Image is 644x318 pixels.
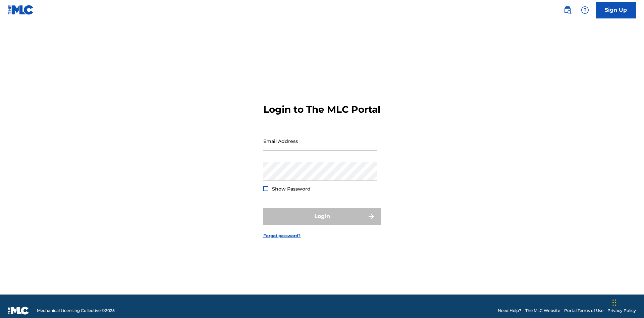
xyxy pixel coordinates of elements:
[525,308,560,314] a: The MLC Website
[564,308,603,314] a: Portal Terms of Use
[581,6,589,14] img: help
[610,286,644,318] iframe: Chat Widget
[561,3,574,17] a: Public Search
[596,2,636,18] a: Sign Up
[272,186,311,192] span: Show Password
[498,308,521,314] a: Need Help?
[263,104,380,115] h3: Login to The MLC Portal
[263,233,301,239] a: Forgot password?
[612,293,616,313] div: Drag
[563,6,572,14] img: search
[8,5,34,15] img: MLC Logo
[607,308,636,314] a: Privacy Policy
[578,3,592,17] div: Help
[8,307,29,315] img: logo
[37,308,115,314] span: Mechanical Licensing Collective © 2025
